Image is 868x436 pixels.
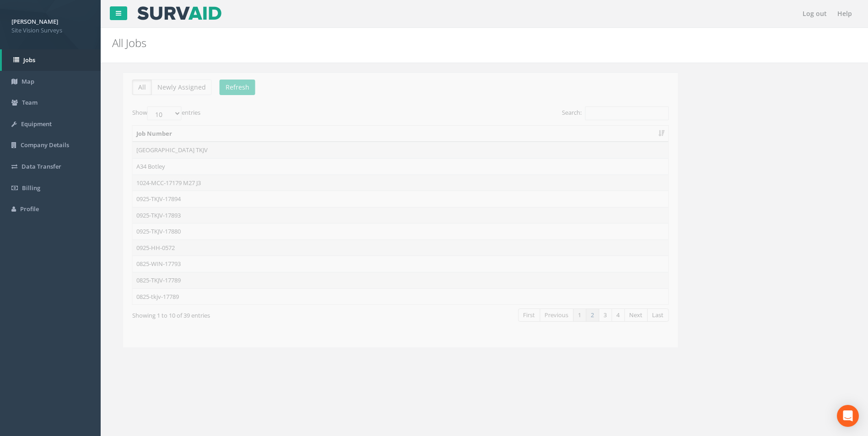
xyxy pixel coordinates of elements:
a: Jobs [2,49,101,71]
button: Refresh [209,80,244,95]
span: Site Vision Surveys [11,26,89,35]
span: Profile [20,205,39,213]
a: 3 [588,308,601,322]
span: Jobs [23,56,35,64]
strong: [PERSON_NAME] [11,17,58,26]
select: Showentries [136,106,171,120]
th: Job Number: activate to sort column ascending [122,126,658,142]
td: 0825-tkjv-17789 [122,288,658,305]
span: Billing [22,184,40,192]
a: Next [614,308,637,322]
td: 0825-WIN-17793 [122,255,658,272]
span: Equipment [21,120,52,128]
a: 4 [601,308,614,322]
button: Newly Assigned [140,80,201,95]
td: 0925-TKJV-17880 [122,223,658,239]
td: 1024-MCC-17179 M27 J3 [122,175,658,191]
span: Company Details [21,141,69,149]
label: Show entries [121,106,189,120]
a: Previous [529,308,563,322]
div: Open Intercom Messenger [837,405,859,427]
a: 2 [575,308,588,322]
td: 0925-HH-0572 [122,239,658,256]
span: Data Transfer [22,162,61,170]
div: Showing 1 to 10 of 39 entries [121,308,337,320]
span: Map [22,77,34,85]
td: 0925-TKJV-17893 [122,207,658,223]
button: All [121,80,141,95]
td: A34 Botley [122,158,658,175]
td: 0825-TKJV-17789 [122,272,658,288]
a: 1 [562,308,576,322]
h2: All Jobs [112,37,730,49]
a: First [507,308,529,322]
a: Last [636,308,658,322]
label: Search: [551,106,658,120]
a: [PERSON_NAME] Site Vision Surveys [11,15,89,34]
input: Search: [574,106,658,120]
span: Team [22,98,38,106]
td: [GEOGRAPHIC_DATA] TKJV [122,142,658,158]
td: 0925-TKJV-17894 [122,191,658,207]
